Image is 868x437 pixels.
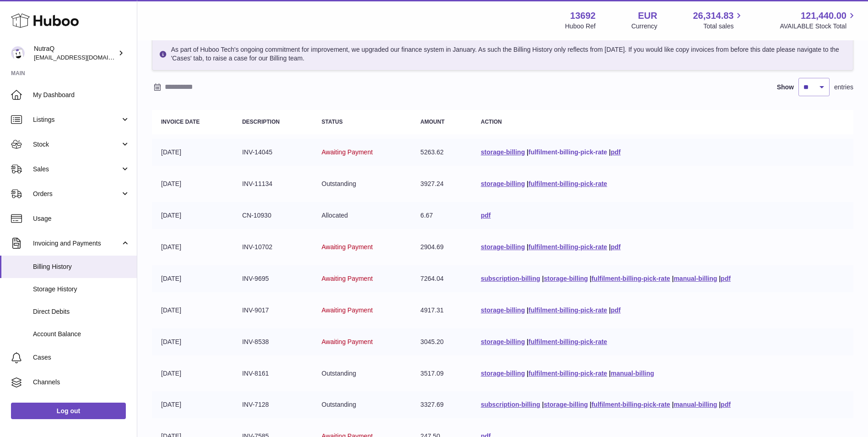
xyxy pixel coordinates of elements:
[322,212,348,219] span: Allocated
[33,91,130,99] span: My Dashboard
[611,306,621,314] a: pdf
[719,275,721,282] span: |
[528,338,607,345] a: fulfilment-billing-pick-rate
[411,297,472,324] td: 4917.31
[565,22,596,31] div: Huboo Ref
[834,83,853,92] span: entries
[570,10,596,22] strong: 13692
[481,370,525,377] a: storage-billing
[233,265,313,292] td: INV-9695
[322,119,343,125] strong: Status
[590,275,592,282] span: |
[421,119,445,125] strong: Amount
[33,115,120,124] span: Listings
[152,170,233,197] td: [DATE]
[481,275,540,282] a: subscription-billing
[481,148,525,156] a: storage-billing
[34,44,116,62] div: NutraQ
[801,10,846,22] span: 121,440.00
[693,10,733,22] span: 26,314.83
[592,401,670,408] a: fulfilment-billing-pick-rate
[411,360,472,387] td: 3517.09
[693,10,744,31] a: 26,314.83 Total sales
[233,391,313,418] td: INV-7128
[481,338,525,345] a: storage-billing
[161,119,199,125] strong: Invoice Date
[527,148,528,156] span: |
[544,275,588,282] a: storage-billing
[481,180,525,187] a: storage-billing
[481,243,525,251] a: storage-billing
[152,265,233,292] td: [DATE]
[611,370,654,377] a: manual-billing
[152,391,233,418] td: [DATE]
[544,401,588,408] a: storage-billing
[33,140,120,149] span: Stock
[11,403,126,419] a: Log out
[233,234,313,261] td: INV-10702
[11,46,25,60] img: log@nutraq.com
[411,234,472,261] td: 2904.69
[592,275,670,282] a: fulfilment-billing-pick-rate
[719,401,721,408] span: |
[33,330,130,339] span: Account Balance
[721,401,731,408] a: pdf
[674,275,717,282] a: manual-billing
[527,370,528,377] span: |
[322,243,373,251] span: Awaiting Payment
[33,165,120,174] span: Sales
[322,306,373,314] span: Awaiting Payment
[233,360,313,387] td: INV-8161
[542,275,544,282] span: |
[527,180,528,187] span: |
[674,401,717,408] a: manual-billing
[242,119,280,125] strong: Description
[609,370,611,377] span: |
[152,38,853,71] div: As part of Huboo Tech's ongoing commitment for improvement, we upgraded our finance system in Jan...
[411,328,472,355] td: 3045.20
[233,328,313,355] td: INV-8538
[322,370,356,377] span: Outstanding
[481,119,502,125] strong: Action
[611,148,621,156] a: pdf
[703,22,744,31] span: Total sales
[33,378,130,387] span: Channels
[672,401,674,408] span: |
[609,306,611,314] span: |
[152,328,233,355] td: [DATE]
[609,148,611,156] span: |
[233,297,313,324] td: INV-9017
[34,54,135,61] span: [EMAIL_ADDRESS][DOMAIN_NAME]
[33,307,130,316] span: Direct Debits
[481,212,491,219] a: pdf
[721,275,731,282] a: pdf
[33,239,120,248] span: Invoicing and Payments
[233,170,313,197] td: INV-11134
[152,202,233,229] td: [DATE]
[528,370,607,377] a: fulfilment-billing-pick-rate
[611,243,621,251] a: pdf
[33,262,130,271] span: Billing History
[411,170,472,197] td: 3927.24
[672,275,674,282] span: |
[411,391,472,418] td: 3327.69
[528,148,607,156] a: fulfilment-billing-pick-rate
[638,10,657,22] strong: EUR
[527,338,528,345] span: |
[322,338,373,345] span: Awaiting Payment
[322,180,356,187] span: Outstanding
[528,180,607,187] a: fulfilment-billing-pick-rate
[411,265,472,292] td: 7264.04
[528,306,607,314] a: fulfilment-billing-pick-rate
[631,22,658,31] div: Currency
[322,275,373,282] span: Awaiting Payment
[152,360,233,387] td: [DATE]
[411,202,472,229] td: 6.67
[590,401,592,408] span: |
[411,139,472,166] td: 5263.62
[33,285,130,294] span: Storage History
[542,401,544,408] span: |
[152,139,233,166] td: [DATE]
[233,202,313,229] td: CN-10930
[322,401,356,408] span: Outstanding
